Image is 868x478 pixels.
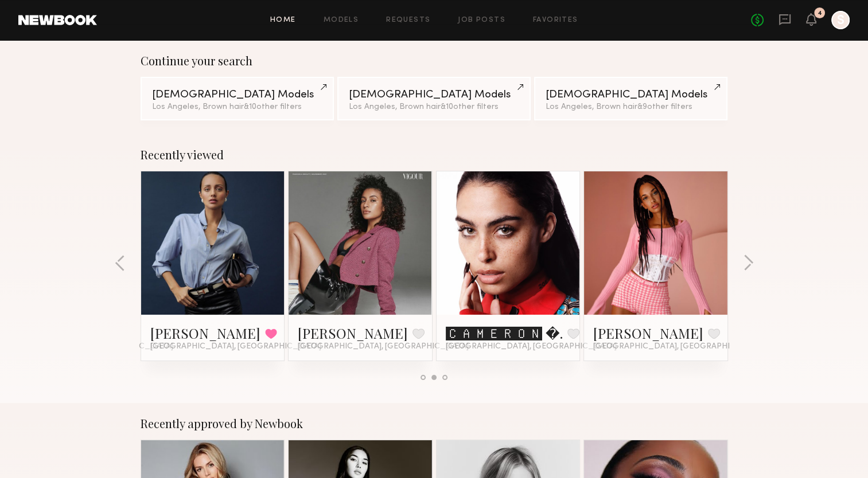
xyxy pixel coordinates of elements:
[534,77,727,120] a: [DEMOGRAPHIC_DATA] ModelsLos Angeles, Brown hair&9other filters
[818,10,822,17] div: 4
[446,324,563,342] a: 🅲🅰🅼🅴🆁🅾🅽 �.
[546,103,716,111] div: Los Angeles, Brown hair
[298,324,408,342] a: [PERSON_NAME]
[349,89,519,100] div: [DEMOGRAPHIC_DATA] Models
[593,324,703,342] a: [PERSON_NAME]
[141,54,728,68] div: Continue your search
[533,17,578,24] a: Favorites
[152,103,322,111] div: Los Angeles, Brown hair
[150,342,321,351] span: [GEOGRAPHIC_DATA], [GEOGRAPHIC_DATA]
[441,103,499,111] span: & 10 other filter s
[386,17,430,24] a: Requests
[446,342,617,351] span: [GEOGRAPHIC_DATA], [GEOGRAPHIC_DATA]
[150,324,260,342] a: [PERSON_NAME]
[593,342,764,351] span: [GEOGRAPHIC_DATA], [GEOGRAPHIC_DATA]
[141,148,728,162] div: Recently viewed
[546,89,716,100] div: [DEMOGRAPHIC_DATA] Models
[458,17,505,24] a: Job Posts
[244,103,302,111] span: & 10 other filter s
[141,417,728,430] div: Recently approved by Newbook
[831,11,850,29] a: S
[337,77,531,120] a: [DEMOGRAPHIC_DATA] ModelsLos Angeles, Brown hair&10other filters
[637,103,692,111] span: & 9 other filter s
[270,17,296,24] a: Home
[152,89,322,100] div: [DEMOGRAPHIC_DATA] Models
[298,342,469,351] span: [GEOGRAPHIC_DATA], [GEOGRAPHIC_DATA]
[324,17,359,24] a: Models
[349,103,519,111] div: Los Angeles, Brown hair
[141,77,334,120] a: [DEMOGRAPHIC_DATA] ModelsLos Angeles, Brown hair&10other filters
